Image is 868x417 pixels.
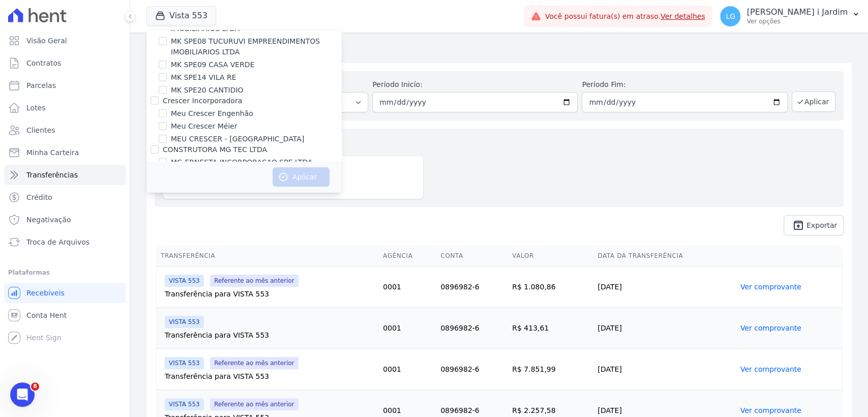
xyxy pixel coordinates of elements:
[26,36,67,46] span: Visão Geral
[545,11,705,22] span: Você possui fatura(s) em atraso.
[712,2,868,31] button: LG [PERSON_NAME] i Jardim Ver opções
[165,398,204,410] span: VISTA 553
[726,13,735,20] span: LG
[4,120,126,140] a: Clientes
[508,246,593,266] th: Valor
[372,79,578,90] label: Período Inicío:
[26,170,78,180] span: Transferências
[4,187,126,207] a: Crédito
[792,219,804,231] i: unarchive
[171,36,342,57] label: MK SPE08 TUCURUVI EMPREENDIMENTOS IMOBILIARIOS LTDA
[171,85,244,96] label: MK SPE20 CANTIDIO
[163,97,242,105] label: Crescer Incorporadora
[10,382,35,407] iframe: Intercom live chat
[26,125,55,135] span: Clientes
[171,134,304,144] label: MEU CRESCER - [GEOGRAPHIC_DATA]
[593,308,736,349] td: [DATE]
[26,192,52,202] span: Crédito
[4,53,126,73] a: Contratos
[165,357,204,369] span: VISTA 553
[165,316,204,328] span: VISTA 553
[740,365,801,373] a: Ver comprovante
[26,310,67,320] span: Conta Hent
[436,266,508,308] td: 0896982-6
[661,12,705,20] a: Ver detalhes
[146,6,216,25] button: Vista 553
[163,145,267,154] label: CONSTRUTORA MG TEC LTDA
[4,305,126,325] a: Conta Hent
[4,98,126,118] a: Lotes
[784,215,844,235] a: unarchive Exportar
[146,41,852,59] h2: Transferências
[746,7,848,17] p: [PERSON_NAME] i Jardim
[740,324,801,332] a: Ver comprovante
[210,398,298,410] span: Referente ao mês anterior
[508,308,593,349] td: R$ 413,61
[740,283,801,291] a: Ver comprovante
[171,108,253,119] label: Meu Crescer Engenhão
[4,283,126,303] a: Recebíveis
[4,31,126,51] a: Visão Geral
[171,72,236,83] label: MK SPE14 VILA RE
[210,275,298,287] span: Referente ao mês anterior
[273,167,330,187] button: Aplicar
[379,308,436,349] td: 0001
[171,59,254,70] label: MK SPE09 CASA VERDE
[4,165,126,185] a: Transferências
[379,349,436,390] td: 0001
[26,58,61,68] span: Contratos
[165,330,375,340] div: Transferência para VISTA 553
[4,232,126,252] a: Troca de Arquivos
[26,215,71,225] span: Negativação
[508,266,593,308] td: R$ 1.080,86
[379,266,436,308] td: 0001
[165,289,375,299] div: Transferência para VISTA 553
[26,288,65,298] span: Recebíveis
[165,275,204,287] span: VISTA 553
[436,308,508,349] td: 0896982-6
[792,92,835,112] button: Aplicar
[4,75,126,96] a: Parcelas
[171,157,315,168] label: MG ERNESTA INCORPORACAO SPE LTDA.
[31,382,39,391] span: 8
[436,246,508,266] th: Conta
[582,79,787,90] label: Período Fim:
[508,349,593,390] td: R$ 7.851,99
[26,237,89,247] span: Troca de Arquivos
[8,266,122,279] div: Plataformas
[746,17,848,25] p: Ver opções
[436,349,508,390] td: 0896982-6
[26,103,46,113] span: Lotes
[210,357,298,369] span: Referente ao mês anterior
[379,246,436,266] th: Agência
[171,121,237,132] label: Meu Crescer Méier
[593,266,736,308] td: [DATE]
[806,222,837,228] span: Exportar
[4,210,126,230] a: Negativação
[593,349,736,390] td: [DATE]
[26,147,79,158] span: Minha Carteira
[165,371,375,381] div: Transferência para VISTA 553
[4,142,126,163] a: Minha Carteira
[157,246,379,266] th: Transferência
[26,80,56,91] span: Parcelas
[740,406,801,414] a: Ver comprovante
[593,246,736,266] th: Data da Transferência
